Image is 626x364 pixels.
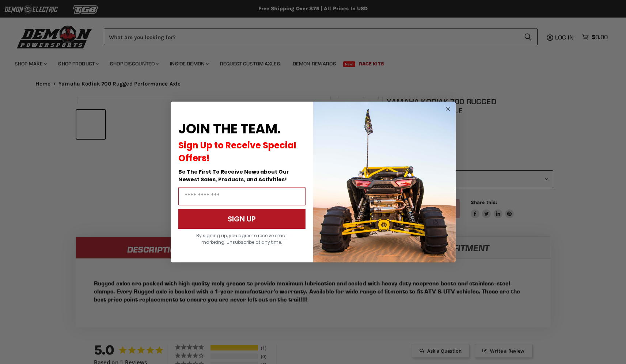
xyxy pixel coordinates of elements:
input: Email Address [178,187,306,205]
span: Be The First To Receive News about Our Newest Sales, Products, and Activities! [178,168,289,183]
span: Sign Up to Receive Special Offers! [178,139,296,164]
span: JOIN THE TEAM. [178,120,281,138]
span: By signing up, you agree to receive email marketing. Unsubscribe at any time. [196,232,288,245]
img: a9095488-b6e7-41ba-879d-588abfab540b.jpeg [313,102,456,262]
button: Close dialog [444,105,453,114]
button: SIGN UP [178,209,306,229]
